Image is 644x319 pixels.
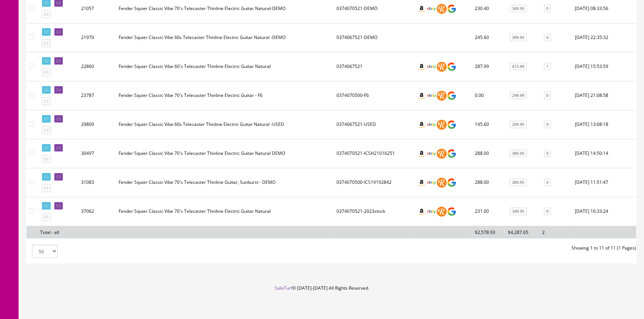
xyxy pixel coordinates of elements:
[275,285,292,291] a: SaleTurf
[416,62,426,72] img: amazon
[116,139,334,168] td: Fender Squier Classic Vibe 70's Telecaster Thinline Electric Guitar Natural DEMO
[472,23,505,52] td: 245.60
[334,168,413,197] td: 0374070500-ICS19192842
[472,197,505,226] td: 231.00
[416,120,426,130] img: amazon
[78,52,116,81] td: 22860
[510,150,527,157] a: 389.95
[447,62,457,72] img: google_shopping
[334,81,413,110] td: 0374070500-F6
[416,206,426,217] img: amazon
[334,23,413,52] td: 0374067521-DEMO
[437,120,447,130] img: reverb
[334,197,413,226] td: 0374070521-2023stock
[510,63,527,71] a: 473.99
[510,5,527,13] a: 349.95
[426,206,437,217] img: ebay
[78,139,116,168] td: 30497
[78,23,116,52] td: 21970
[416,4,426,14] img: amazon
[116,81,334,110] td: Fender Squier Classic Vibe 70's Telecaster Thinline Electric Guitar - F6
[572,23,636,52] td: 2020-01-07 22:35:32
[426,62,437,72] img: ebay
[572,168,636,197] td: 2022-08-05 11:51:47
[472,81,505,110] td: 0.00
[437,206,447,217] img: reverb
[472,110,505,139] td: 145.60
[472,168,505,197] td: 288.00
[426,4,437,14] img: ebay
[78,168,116,197] td: 31083
[116,168,334,197] td: Fender Squier Classic Vibe 70's Telecaster Thinline Guitar, Sunburst - DEMO
[437,91,447,101] img: reverb
[447,149,457,159] img: google_shopping
[572,81,636,110] td: 2020-06-23 21:08:58
[78,197,116,226] td: 37062
[572,139,636,168] td: 2022-06-09 14:50:14
[334,110,413,139] td: 0374067521-USED
[447,91,457,101] img: google_shopping
[416,178,426,188] img: amazon
[572,197,636,226] td: 2024-01-22 16:33:24
[447,178,457,188] img: google_shopping
[447,206,457,217] img: google_shopping
[426,91,437,101] img: ebay
[334,139,413,168] td: 0374070521-ICSH21016251
[572,52,636,81] td: 2020-03-31 15:53:59
[472,52,505,81] td: 287.99
[331,245,642,251] div: Showing 1 to 11 of 11 (1 Pages)
[510,92,527,100] a: 299.99
[37,226,78,238] td: Total - all
[544,208,551,215] a: 0
[78,81,116,110] td: 23787
[437,178,447,188] img: reverb
[447,120,457,130] img: google_shopping
[544,92,551,100] a: 0
[544,179,551,186] a: 0
[116,197,334,226] td: Fender Squier Classic Vibe 70's Telecaster Thinline Electric Guitar Natural
[510,121,527,128] a: 299.95
[544,5,551,13] a: 0
[426,178,437,188] img: ebay
[416,149,426,159] img: amazon
[437,149,447,159] img: reverb
[116,110,334,139] td: Fender Squier Classic Vibe 60s Telecaster Thinline Electric Guitar Natural -USED
[505,226,539,238] td: $4,287.65
[334,52,413,81] td: 0374067521
[510,208,527,215] a: 349.95
[539,226,572,238] td: 2
[472,139,505,168] td: 288.00
[472,226,505,238] td: $2,578.93
[426,120,437,130] img: ebay
[544,121,551,128] a: 0
[437,4,447,14] img: reverb
[437,62,447,72] img: reverb
[510,34,527,42] a: 399.95
[78,110,116,139] td: 29809
[510,179,527,186] a: 389.95
[544,63,551,71] a: 1
[116,23,334,52] td: Fender Squier Classic Vibe 60s Telecaster Thinline Electric Guitar Natural -DEMO
[116,52,334,81] td: Fender Squier Classic Vibe 60's Telecaster Thinline Electric Guitar Natural
[447,4,457,14] img: google_shopping
[572,110,636,139] td: 2022-03-21 13:08:18
[544,150,551,157] a: 0
[416,91,426,101] img: amazon
[544,34,551,42] a: 0
[426,149,437,159] img: ebay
